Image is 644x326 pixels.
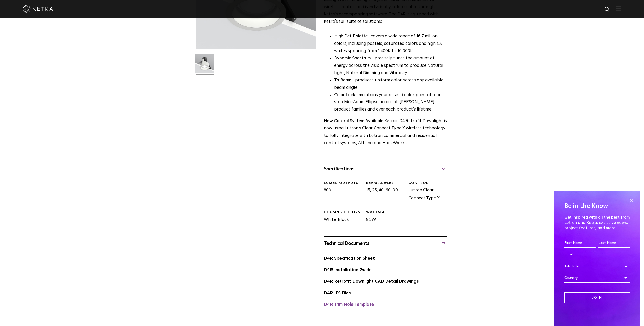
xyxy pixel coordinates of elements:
div: Technical Documents [324,239,447,247]
div: Job Title [564,262,630,271]
img: D4R Retrofit Downlight [195,54,214,77]
strong: Color Lock [334,93,355,97]
input: First Name [564,238,596,248]
a: D4R Retrofit Downlight CAD Detail Drawings [324,279,419,284]
div: CONTROL [408,181,447,186]
li: —produces uniform color across any available beam angle. [334,77,447,92]
li: —precisely tunes the amount of energy across the visible spectrum to produce Natural Light, Natur... [334,55,447,77]
img: Hamburger%20Nav.svg [616,6,621,11]
div: LUMEN OUTPUTS [324,181,362,186]
div: 15, 25, 40, 60, 90 [362,181,405,202]
input: Last Name [598,238,630,248]
strong: Dynamic Spectrum [334,56,371,60]
a: D4R IES Files [324,291,351,295]
strong: High Def Palette - [334,34,371,38]
a: D4R Installation Guide [324,268,372,272]
div: WATTAGE [366,210,405,215]
div: Specifications [324,165,447,173]
a: D4R Trim Hole Template [324,302,374,307]
strong: TruBeam [334,78,351,82]
img: search icon [604,6,610,13]
p: covers a wide range of 16.7 million colors, including pastels, saturated colors and high CRI whit... [334,33,447,55]
strong: New Control System Available: [324,119,384,123]
h4: Be in the Know [564,201,630,211]
div: Beam Angles [366,181,405,186]
div: HOUSING COLORS [324,210,362,215]
li: —maintains your desired color point at a one step MacAdam Ellipse across all [PERSON_NAME] produc... [334,92,447,114]
p: Get inspired with all the best from Lutron and Ketra: exclusive news, project features, and more. [564,215,630,230]
div: 800 [320,181,362,202]
img: ketra-logo-2019-white [23,5,53,13]
div: White, Black [320,210,362,224]
div: 8.5W [362,210,405,224]
div: Lutron Clear Connect Type X [405,181,447,202]
a: D4R Specification Sheet [324,256,375,261]
p: Ketra’s D4 Retrofit Downlight is now using Lutron’s Clear Connect Type X wireless technology to f... [324,118,447,147]
input: Email [564,250,630,259]
input: Join [564,292,630,303]
div: Country [564,273,630,283]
